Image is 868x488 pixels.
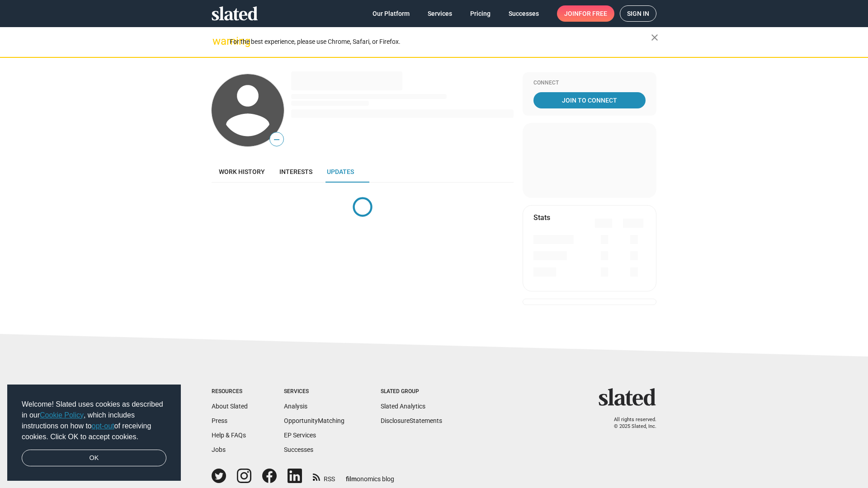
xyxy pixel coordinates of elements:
div: Connect [533,80,646,87]
a: Our Platform [365,5,417,22]
a: Successes [501,5,546,22]
mat-icon: close [649,32,660,43]
a: About Slated [212,403,248,410]
mat-icon: warning [212,36,223,47]
span: Successes [509,5,539,22]
div: For the best experience, please use Chrome, Safari, or Firefox. [230,36,651,48]
a: dismiss cookie message [22,450,166,467]
a: Press [212,417,227,424]
a: Slated Analytics [381,403,425,410]
a: Interests [272,161,320,183]
mat-card-title: Stats [533,213,550,222]
a: EP Services [284,432,316,439]
div: Services [284,388,344,395]
div: Resources [212,388,248,395]
a: Work history [212,161,272,183]
span: Welcome! Slated uses cookies as described in our , which includes instructions on how to of recei... [22,399,166,442]
span: Join To Connect [535,92,644,108]
div: Slated Group [381,388,442,395]
span: for free [579,5,607,22]
a: Sign in [620,5,656,22]
span: Sign in [627,6,649,21]
span: Join [564,5,607,22]
a: Cookie Policy [40,411,84,419]
a: Pricing [463,5,498,22]
a: Analysis [284,403,307,410]
span: Our Platform [373,5,410,22]
span: Interests [279,168,312,175]
span: Services [428,5,452,22]
a: Join To Connect [533,92,646,108]
span: Pricing [470,5,491,22]
p: All rights reserved. © 2025 Slated, Inc. [604,417,656,430]
div: cookieconsent [7,385,181,481]
a: Jobs [212,446,226,453]
span: Updates [327,168,354,175]
a: Joinfor free [557,5,614,22]
a: Services [420,5,459,22]
a: OpportunityMatching [284,417,344,424]
span: film [346,475,357,483]
a: DisclosureStatements [381,417,442,424]
a: opt-out [92,422,114,430]
a: Updates [320,161,361,183]
span: — [270,134,283,145]
a: Help & FAQs [212,432,246,439]
span: Work history [219,168,265,175]
a: filmonomics blog [346,468,394,483]
a: Successes [284,446,313,453]
a: RSS [313,469,335,483]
